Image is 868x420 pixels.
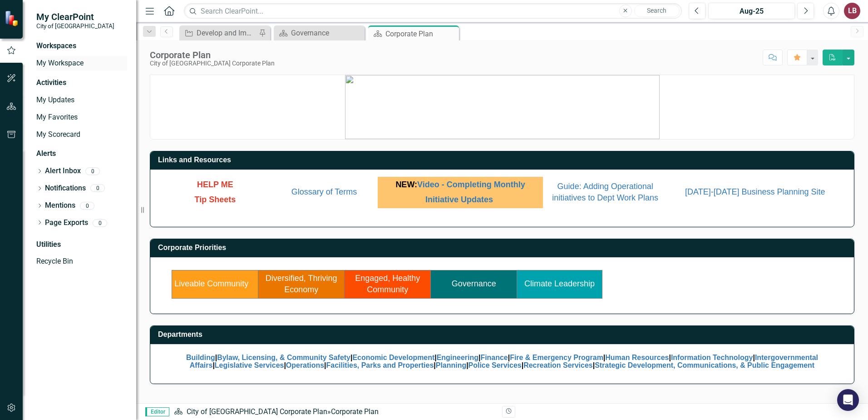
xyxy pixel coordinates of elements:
[36,256,127,267] a: Recycle Bin
[45,166,81,176] a: Alert Inbox
[90,185,105,192] div: 0
[437,354,478,361] a: Engineering
[634,5,680,17] button: Search
[552,183,658,202] a: Guide: Adding Operational initiatives to Dept Work Plans
[523,361,593,369] a: Recreation Services
[671,354,753,361] a: Information Technology
[331,407,379,416] div: Corporate Plan
[36,41,76,51] div: Workspaces
[145,407,169,416] span: Editor
[36,11,114,22] span: My ClearPoint
[36,130,127,140] a: My Scorecard
[605,354,669,361] a: Human Resources
[158,244,849,252] h3: Corporate Priorities
[286,361,324,369] a: Operations
[187,407,327,416] a: City of [GEOGRAPHIC_DATA] Corporate Plan
[197,27,256,39] div: Develop and Implement a Service-Based Budgeting Framework
[184,3,682,19] input: Search ClearPoint...
[80,202,94,210] div: 0
[266,274,337,295] a: Diversified, Thriving Economy
[425,195,493,204] a: Initiative Updates
[174,279,248,288] a: Liveable Community
[685,187,825,196] a: [DATE]-[DATE] Business Planning Site
[552,182,658,203] span: Guide: Adding Operational initiatives to Dept Work Plans
[291,187,357,196] a: Glossary of Terms
[5,10,20,26] img: ClearPoint Strategy
[291,27,362,39] div: Governance
[186,354,215,361] a: Building
[452,279,496,288] a: Governance
[197,180,233,189] span: HELP ME
[36,149,127,159] div: Alerts
[93,219,107,227] div: 0
[395,180,525,189] span: NEW:
[36,58,127,69] a: My Workspace
[480,354,508,361] a: Finance
[45,200,75,211] a: Mentions
[36,240,127,250] div: Utilities
[595,361,814,369] a: Strategic Development, Communications, & Public Engagement
[195,195,236,204] span: Tip Sheets
[436,361,466,369] a: Planning
[45,218,88,228] a: Page Exports
[36,95,127,105] a: My Updates
[45,183,86,194] a: Notifications
[385,28,457,40] div: Corporate Plan
[182,27,256,39] a: Develop and Implement a Service-Based Budgeting Framework
[85,167,100,175] div: 0
[469,361,522,369] a: Police Services
[711,6,792,17] div: Aug-25
[647,7,666,14] span: Search
[190,354,818,370] a: Intergovernmental Affairs
[158,330,849,339] h3: Departments
[158,156,849,164] h3: Links and Resources
[195,196,236,204] a: Tip Sheets
[352,354,434,361] a: Economic Development
[186,354,818,370] span: | | | | | | | | | | | | | | |
[215,361,284,369] a: Legislative Services
[844,3,860,19] button: LB
[150,50,275,60] div: Corporate Plan
[524,279,595,288] a: Climate Leadership
[174,407,495,417] div: »
[837,389,859,411] div: Open Intercom Messenger
[197,181,233,189] a: HELP ME
[36,112,127,123] a: My Favorites
[417,180,525,189] a: Video - Completing Monthly
[150,60,275,67] div: City of [GEOGRAPHIC_DATA] Corporate Plan
[36,22,114,30] small: City of [GEOGRAPHIC_DATA]
[708,3,795,19] button: Aug-25
[510,354,603,361] a: Fire & Emergency Program
[36,78,127,88] div: Activities
[326,361,434,369] a: Facilities, Parks and Properties
[217,354,350,361] a: Bylaw, Licensing, & Community Safety
[276,27,362,39] a: Governance
[355,274,420,295] a: Engaged, Healthy Community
